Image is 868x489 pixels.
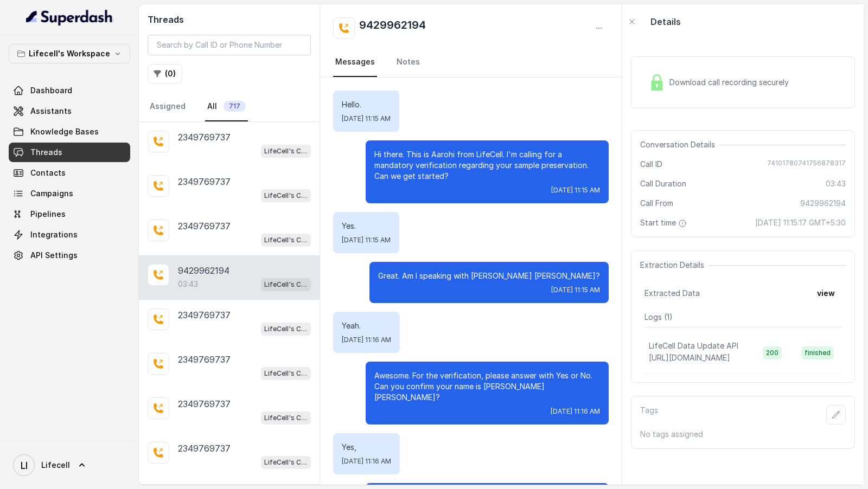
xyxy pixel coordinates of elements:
[9,225,130,244] a: Integrations
[205,92,248,121] a: All717
[342,336,391,344] span: [DATE] 11:16 AM
[394,48,422,77] a: Notes
[264,324,308,334] p: LifeCell's Call Assistant
[333,48,609,77] nav: Tabs
[640,178,686,189] span: Call Duration
[826,178,846,189] span: 03:43
[640,217,689,228] span: Start time
[148,35,311,55] input: Search by Call ID or Phone Number
[30,85,72,96] span: Dashboard
[30,106,72,117] span: Assistants
[551,186,600,195] span: [DATE] 11:15 AM
[9,44,130,63] button: Lifecell's Workspace
[178,442,231,455] p: 2349769737
[9,143,130,162] a: Threads
[148,13,311,26] h2: Threads
[640,139,719,150] span: Conversation Details
[224,101,246,112] span: 717
[9,246,130,265] a: API Settings
[551,407,600,416] span: [DATE] 11:16 AM
[9,163,130,183] a: Contacts
[9,204,130,224] a: Pipelines
[669,77,793,88] span: Download call recording securely
[148,64,182,83] button: (0)
[41,460,70,471] span: Lifecell
[333,48,377,77] a: Messages
[649,340,738,351] p: LifeCell Data Update API
[30,188,73,199] span: Campaigns
[148,92,311,121] nav: Tabs
[640,260,709,271] span: Extraction Details
[178,131,231,144] p: 2349769737
[178,220,231,233] p: 2349769737
[30,209,66,220] span: Pipelines
[264,279,308,290] p: LifeCell's Call Assistant
[342,236,391,244] span: [DATE] 11:15 AM
[374,370,600,403] p: Awesome. For the verification, please answer with Yes or No. Can you confirm your name is [PERSON...
[178,264,229,277] p: 9429962194
[148,92,188,121] a: Assigned
[650,15,681,28] p: Details
[359,17,426,39] h2: 9429962194
[810,284,841,303] button: view
[9,122,130,141] a: Knowledge Bases
[551,286,600,294] span: [DATE] 11:15 AM
[30,168,66,178] span: Contacts
[767,159,846,170] span: 74101780741756878317
[9,450,130,480] a: Lifecell
[644,288,700,299] span: Extracted Data
[342,442,391,453] p: Yes,
[30,147,62,158] span: Threads
[178,308,231,321] p: 2349769737
[649,74,665,91] img: Lock Icon
[649,353,730,362] span: [URL][DOMAIN_NAME]
[342,114,391,123] span: [DATE] 11:15 AM
[264,235,308,246] p: LifeCell's Call Assistant
[640,429,846,440] p: No tags assigned
[178,397,231,410] p: 2349769737
[30,126,99,137] span: Knowledge Bases
[264,457,308,468] p: LifeCell's Call Assistant
[30,250,78,261] span: API Settings
[178,353,231,366] p: 2349769737
[26,9,113,26] img: light.svg
[342,320,391,331] p: Yeah.
[801,346,834,359] span: finished
[9,81,130,100] a: Dashboard
[644,312,841,323] p: Logs ( 1 )
[374,149,600,182] p: Hi there. This is Aarohi from LifeCell. I'm calling for a mandatory verification regarding your s...
[9,101,130,121] a: Assistants
[264,190,308,201] p: LifeCell's Call Assistant
[640,405,658,424] p: Tags
[342,99,391,110] p: Hello.
[29,47,110,60] p: Lifecell's Workspace
[178,175,231,188] p: 2349769737
[264,146,308,157] p: LifeCell's Call Assistant
[378,271,600,281] p: Great. Am I speaking with [PERSON_NAME] [PERSON_NAME]?
[264,413,308,423] p: LifeCell's Call Assistant
[763,346,782,359] span: 200
[178,279,198,289] p: 03:43
[264,368,308,379] p: LifeCell's Call Assistant
[30,229,78,240] span: Integrations
[800,198,846,209] span: 9429962194
[755,217,846,228] span: [DATE] 11:15:17 GMT+5:30
[640,159,662,170] span: Call ID
[640,198,673,209] span: Call From
[21,460,28,471] text: LI
[342,457,391,466] span: [DATE] 11:16 AM
[9,184,130,203] a: Campaigns
[342,221,391,231] p: Yes.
